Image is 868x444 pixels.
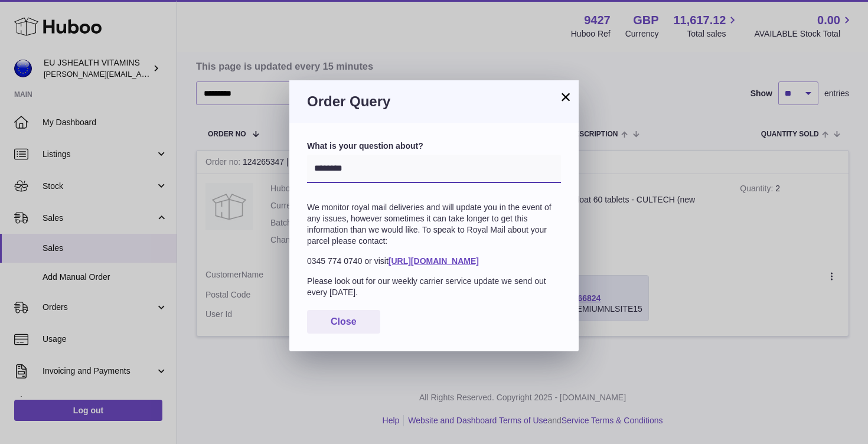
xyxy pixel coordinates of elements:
[307,202,561,247] p: We monitor royal mail deliveries and will update you in the event of any issues, however sometime...
[307,310,380,334] button: Close
[559,90,573,104] button: ×
[389,256,479,266] a: [URL][DOMAIN_NAME]
[307,92,561,111] h3: Order Query
[307,276,561,298] p: Please look out for our weekly carrier service update we send out every [DATE].
[307,256,561,267] p: 0345 774 0740 or visit
[307,141,561,152] label: What is your question about?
